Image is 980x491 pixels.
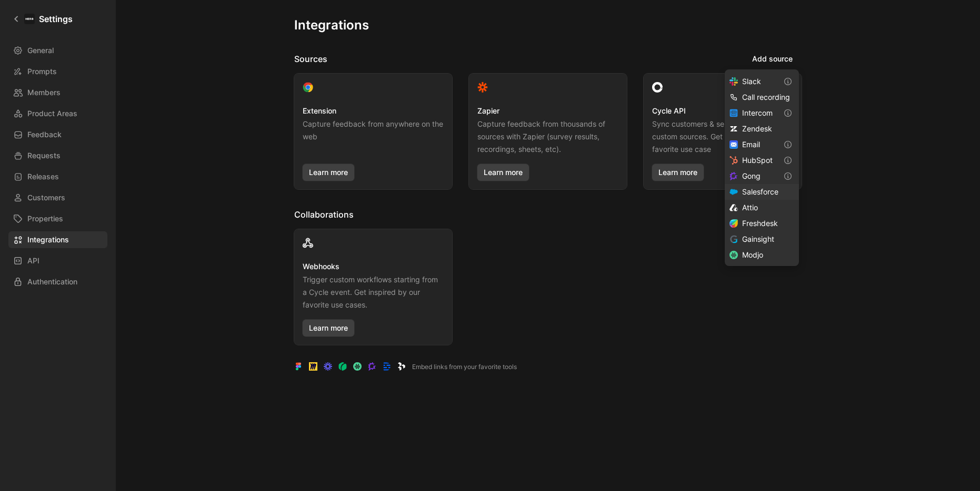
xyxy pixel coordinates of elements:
p: Capture feedback from thousands of sources with Zapier (survey results, recordings, sheets, etc). [477,118,618,156]
span: Salesforce [742,187,778,196]
a: Prompts [8,63,107,80]
a: Customers [8,189,107,206]
span: Integrations [27,233,69,246]
p: Trigger custom workflows starting from a Cycle event. Get inspired by our favorite use cases. [303,273,444,311]
span: Intercom [742,108,773,117]
span: Call recording [742,93,790,101]
h2: Sources [294,53,327,65]
span: Gainsight [742,234,774,243]
span: Prompts [27,65,57,78]
a: Product Areas [8,105,107,122]
a: API [8,252,107,269]
span: Properties [27,212,63,225]
a: Learn more [303,164,354,181]
a: Settings [8,8,77,29]
a: Members [8,84,107,101]
span: API [27,254,39,267]
p: Capture feedback from anywhere on the web [303,118,444,156]
span: Zendesk [742,124,772,133]
span: Members [27,86,61,99]
span: Authentication [27,275,77,288]
span: Requests [27,149,61,162]
span: Product Areas [27,107,77,120]
a: General [8,42,107,59]
button: Add collaboration [723,206,802,223]
a: Releases [8,168,107,185]
button: Add source [743,50,802,67]
a: Learn more [303,320,354,336]
h1: Settings [39,13,73,25]
a: Feedback [8,126,107,143]
a: Integrations [8,231,107,248]
a: Learn more [652,164,704,181]
span: Modjo [742,250,763,259]
span: Attio [742,203,758,212]
h3: Extension [303,105,336,117]
a: Requests [8,147,107,164]
span: Gong [742,171,761,180]
span: Customers [27,191,65,204]
a: Properties [8,210,107,227]
span: Slack [742,77,761,86]
a: Authentication [8,273,107,290]
span: Freshdesk [742,219,778,228]
span: Feedback [27,128,62,141]
p: Embed links from your favorite tools [412,362,517,372]
span: General [27,44,54,57]
span: Email [742,140,760,149]
a: Learn more [477,164,529,181]
span: HubSpot [742,156,773,165]
h3: Webhooks [303,260,339,273]
p: Sync customers & send feedback from custom sources. Get inspired by our favorite use case [652,118,793,156]
h3: Zapier [477,105,499,117]
h2: Collaborations [294,208,354,221]
h1: Integrations [294,17,369,34]
span: Add source [752,53,793,65]
h3: Cycle API [652,105,686,117]
span: Releases [27,170,59,183]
